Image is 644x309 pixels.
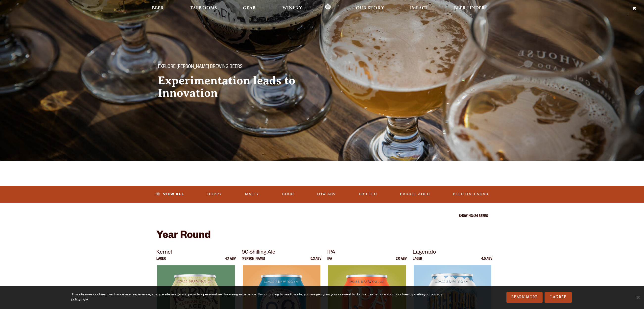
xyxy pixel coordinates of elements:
[158,64,242,71] span: Explore [PERSON_NAME] Brewing Beers
[187,3,220,14] a: Taprooms
[356,6,384,10] span: Our Story
[242,248,321,257] p: 90 Shilling Ale
[225,257,236,265] p: 4.7 ABV
[398,189,432,200] a: Barrel Aged
[243,189,261,200] a: Malty
[279,3,305,14] a: Winery
[310,257,321,265] p: 5.3 ABV
[481,257,492,265] p: 4.5 ABV
[156,248,236,257] p: Kernel
[451,189,491,200] a: Beer Calendar
[282,6,302,10] span: Winery
[156,214,488,218] p: Showing: 24 Beers
[315,189,338,200] a: Low ABV
[327,257,332,265] p: IPA
[152,6,164,10] span: Beer
[410,6,428,10] span: Impact
[545,292,572,303] a: I Agree
[280,189,296,200] a: Sour
[319,3,337,14] a: Odell Home
[635,295,640,300] span: No
[242,257,265,265] p: [PERSON_NAME]
[506,292,543,303] a: Learn More
[243,6,256,10] span: Gear
[413,257,422,265] p: Lager
[353,3,387,14] a: Our Story
[71,292,443,302] div: This site uses cookies to enhance user experience, analyze site usage and provide a personalized ...
[205,189,224,200] a: Hoppy
[190,6,217,10] span: Taprooms
[327,248,407,257] p: IPA
[451,3,488,14] a: Beer Finder
[396,257,407,265] p: 7.0 ABV
[158,74,312,99] h2: Experimentation leads to Innovation
[71,293,442,302] a: privacy policy
[156,257,166,265] p: Lager
[357,189,379,200] a: Fruited
[407,3,431,14] a: Impact
[454,6,485,10] span: Beer Finder
[239,3,260,14] a: Gear
[413,248,492,257] p: Lagerado
[149,3,167,14] a: Beer
[153,189,186,200] a: View All
[156,230,488,242] h2: Year Round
